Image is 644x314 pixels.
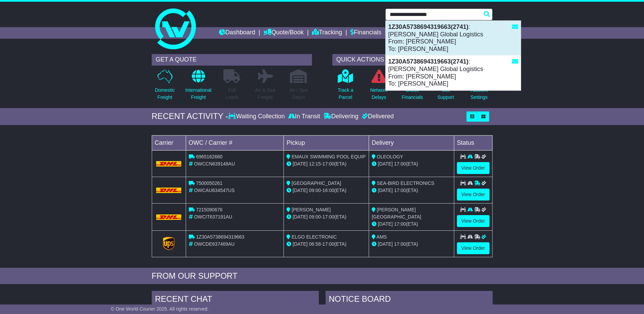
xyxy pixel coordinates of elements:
[284,135,369,150] td: Pickup
[185,69,212,105] a: InternationalFreight
[323,214,334,220] span: 17:00
[292,207,331,212] span: [PERSON_NAME]
[337,69,354,105] a: Track aParcel
[372,241,451,248] div: (ETA)
[322,113,360,120] div: Delivering
[457,162,490,174] a: View Order
[394,221,406,227] span: 17:00
[111,306,209,312] span: © One World Courier 2025. All rights reserved.
[196,180,222,186] span: 7500050261
[370,69,388,105] a: NetworkDelays
[378,161,393,167] span: [DATE]
[293,241,308,247] span: [DATE]
[309,241,321,247] span: 06:58
[394,161,406,167] span: 17:00
[457,242,490,254] a: View Order
[437,87,454,101] p: Get Support
[309,188,321,193] span: 09:00
[360,113,394,120] div: Delivered
[350,27,381,39] a: Financials
[287,213,366,221] div: - (ETA)
[377,180,435,186] span: SEA-BIRD ELECTRONICS
[292,234,337,240] span: ELGO ELECTRONIC
[223,87,240,101] p: Full Loads
[194,188,235,193] span: OWCAU634547US
[194,214,232,220] span: OWCIT637191AU
[194,161,235,167] span: OWCCN639148AU
[402,87,423,101] p: Check Financials
[377,154,403,159] span: OLEOLOGY
[185,87,211,101] p: International Freight
[378,221,393,227] span: [DATE]
[156,161,182,167] img: DHL.png
[293,161,308,167] span: [DATE]
[293,214,308,220] span: [DATE]
[326,291,493,309] div: NOTICE BOARD
[372,207,421,220] span: [PERSON_NAME] [GEOGRAPHIC_DATA]
[388,58,468,65] strong: 1Z30A5738694319663(2741)
[394,188,406,193] span: 17:00
[332,54,493,66] div: QUICK ACTIONS
[156,188,182,193] img: DHL.png
[263,27,303,39] a: Quote/Book
[457,215,490,227] a: View Order
[186,135,284,150] td: OWC / Carrier #
[309,161,321,167] span: 12:15
[378,188,393,193] span: [DATE]
[394,241,406,247] span: 17:00
[312,27,342,39] a: Tracking
[287,160,366,168] div: - (ETA)
[309,214,321,220] span: 09:00
[152,111,228,121] div: RECENT ACTIVITY -
[292,180,341,186] span: [GEOGRAPHIC_DATA]
[376,234,387,240] span: AMS
[372,160,451,168] div: (ETA)
[338,87,353,101] p: Track a Parcel
[154,69,175,105] a: DomesticFreight
[388,23,468,30] strong: 1Z30A5738694319663(2741)
[287,187,366,194] div: - (ETA)
[457,189,490,200] a: View Order
[156,214,182,220] img: DHL.png
[152,271,493,281] div: FROM OUR SUPPORT
[219,27,255,39] a: Dashboard
[372,221,451,228] div: (ETA)
[471,87,488,101] p: Account Settings
[287,241,366,248] div: - (ETA)
[369,135,454,150] td: Delivery
[292,154,366,159] span: EMAUX SWIMMING POOL EQUIP
[372,187,451,194] div: (ETA)
[287,113,322,120] div: In Transit
[454,135,492,150] td: Status
[152,54,312,66] div: GET A QUOTE
[255,87,275,101] p: Air & Sea Freight
[228,113,286,120] div: Waiting Collection
[196,154,222,159] span: 6965162680
[290,87,308,101] p: Air / Sea Depot
[152,135,186,150] td: Carrier
[196,207,222,212] span: 7215090676
[194,241,235,247] span: OWCDE637469AU
[163,237,174,250] img: GetCarrierServiceLogo
[323,241,334,247] span: 17:00
[293,188,308,193] span: [DATE]
[378,241,393,247] span: [DATE]
[152,291,319,309] div: RECENT CHAT
[370,87,387,101] p: Network Delays
[386,21,521,55] div: : [PERSON_NAME] Global Logistics From: [PERSON_NAME] To: [PERSON_NAME]
[155,87,174,101] p: Domestic Freight
[386,55,521,90] div: : [PERSON_NAME] Global Logistics From: [PERSON_NAME] To: [PERSON_NAME]
[196,234,244,240] span: 1Z30A5738694319663
[323,188,334,193] span: 16:00
[323,161,334,167] span: 17:00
